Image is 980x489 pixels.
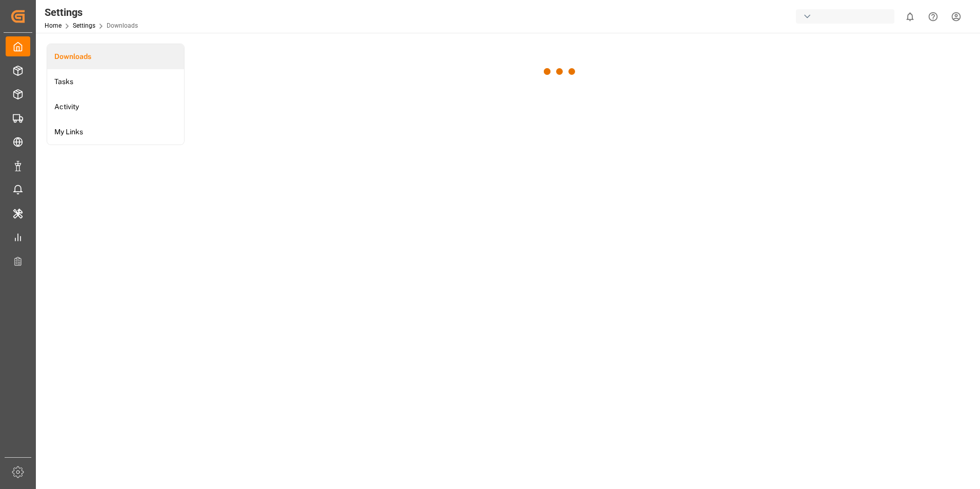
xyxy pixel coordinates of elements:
[47,44,184,69] a: Downloads
[73,22,95,29] a: Settings
[45,5,138,20] div: Settings
[47,119,184,145] a: My Links
[899,5,922,28] button: show 0 new notifications
[45,22,62,29] a: Home
[922,5,945,28] button: Help Center
[47,94,184,119] a: Activity
[47,69,184,94] a: Tasks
